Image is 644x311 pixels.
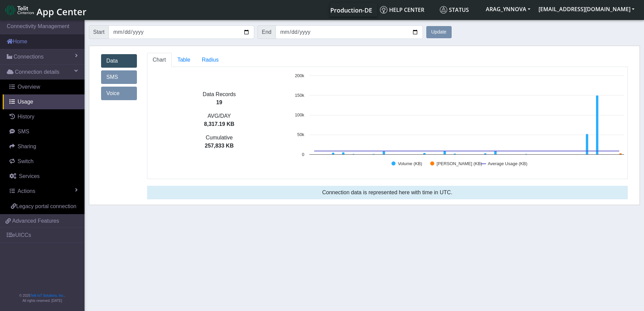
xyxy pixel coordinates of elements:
[202,57,219,63] span: Radius
[3,154,85,169] a: Switch
[14,53,44,61] span: Connections
[377,3,437,17] a: Help center
[147,112,291,120] p: AVG/DAY
[3,139,85,154] a: Sharing
[147,186,628,199] div: Connection data is represented here with time in UTC.
[89,25,109,39] span: Start
[147,120,291,128] p: 8,317.19 KB
[3,109,85,124] a: History
[398,161,422,166] text: Volume (KB)
[12,217,59,225] span: Advanced Features
[147,98,291,107] p: 19
[440,6,469,14] span: Status
[3,124,85,139] a: SMS
[297,132,304,137] text: 50k
[295,73,304,78] text: 200k
[302,152,304,157] text: 0
[18,84,40,90] span: Overview
[487,161,527,166] text: Average Usage (KB)
[37,5,87,18] span: App Center
[482,3,534,15] button: ARAG_YNNOVA
[330,3,372,17] a: Your current platform instance
[147,53,628,67] ul: Tabs
[101,70,137,84] a: SMS
[5,3,86,17] a: App Center
[380,6,387,14] img: knowledge.svg
[147,90,291,98] p: Data Records
[18,158,33,164] span: Switch
[380,6,424,14] span: Help center
[18,114,34,119] span: History
[295,112,304,117] text: 100k
[258,25,276,39] span: End
[18,99,33,105] span: Usage
[30,294,64,297] a: Telit IoT Solutions, Inc.
[5,5,34,16] img: logo-telit-cinterion-gw-new.png
[437,3,482,17] a: Status
[3,94,85,109] a: Usage
[147,134,291,142] p: Cumulative
[101,54,137,68] a: Data
[19,173,40,179] span: Services
[426,26,452,38] button: Update
[153,57,166,63] span: Chart
[16,203,76,209] span: Legacy portal connection
[436,161,482,166] text: [PERSON_NAME] (KB)
[330,6,372,14] span: Production-DE
[18,129,29,134] span: SMS
[101,87,137,100] a: Voice
[3,184,85,199] a: Actions
[18,143,36,149] span: Sharing
[18,188,35,194] span: Actions
[177,57,190,63] span: Table
[295,93,304,98] text: 150k
[534,3,639,15] button: [EMAIL_ADDRESS][DOMAIN_NAME]
[147,142,291,150] p: 257,833 KB
[3,169,85,184] a: Services
[15,68,59,76] span: Connection details
[440,6,447,14] img: status.svg
[3,80,85,94] a: Overview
